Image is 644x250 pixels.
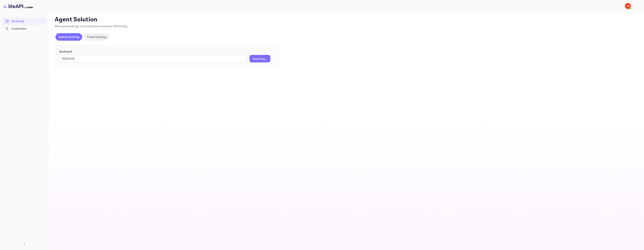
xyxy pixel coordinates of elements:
[625,3,631,9] img: Yandex Support
[55,16,637,23] p: Agent Solution
[3,3,33,9] img: LiteAPI logo
[58,35,79,39] p: Search booking
[59,55,247,62] input: Enter Booking ID (e.g., 63782194)
[2,25,46,32] a: Customers
[2,18,46,25] div: Bookings
[2,25,46,32] div: Customers
[21,240,28,247] button: Collapse navigation
[55,24,128,28] span: Manage bookings and customer requests efficiently.
[250,55,270,62] button: Searching...
[87,35,106,39] p: Ticket tracking
[12,19,44,23] div: Bookings
[2,18,46,25] a: Bookings
[12,27,44,31] div: Customers
[59,50,275,54] p: Booking ID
